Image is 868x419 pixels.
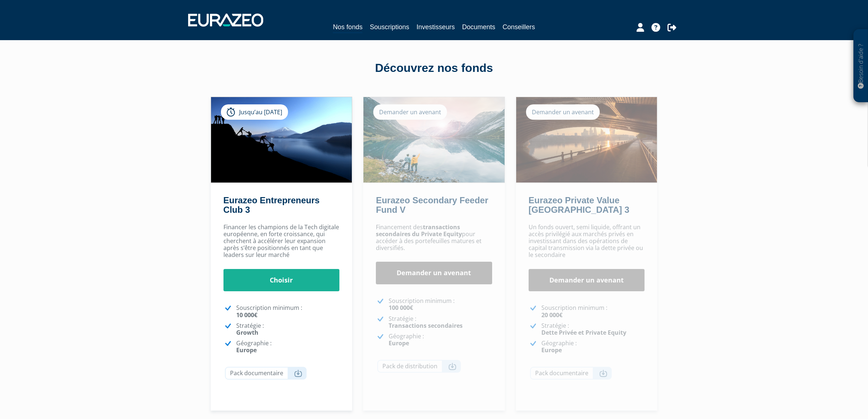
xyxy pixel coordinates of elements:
[373,104,447,120] div: Demander un avenant
[376,195,488,215] a: Eurazeo Secondary Feeder Fund V
[376,224,492,252] p: Financement des pour accéder à des portefeuilles matures et diversifiés.
[223,195,320,215] a: Eurazeo Entrepreneurs Club 3
[333,22,362,33] a: Nos fonds
[530,367,612,380] a: Pack documentaire
[541,328,626,337] strong: Dette Privée et Private Equity
[541,340,645,354] p: Géographie :
[236,346,257,354] strong: Europe
[529,224,645,259] p: Un fonds ouvert, semi liquide, offrant un accès privilégié aux marchés privés en investissant dan...
[541,322,645,336] p: Stratégie :
[526,104,600,120] div: Demander un avenant
[376,262,492,284] a: Demander un avenant
[370,22,409,32] a: Souscriptions
[389,304,413,312] strong: 100 000€
[236,322,340,336] p: Stratégie :
[226,60,642,77] div: Découvrez nos fonds
[377,360,461,373] a: Pack de distribution
[389,333,492,347] p: Géographie :
[389,297,492,311] p: Souscription minimum :
[236,311,257,319] strong: 10 000€
[516,97,657,182] img: Eurazeo Private Value Europe 3
[223,224,340,259] p: Financer les champions de la Tech digitale européenne, en forte croissance, qui cherchent à accél...
[389,322,463,330] strong: Transactions secondaires
[529,195,629,215] a: Eurazeo Private Value [GEOGRAPHIC_DATA] 3
[376,223,462,238] strong: transactions secondaires du Private Equity
[221,104,288,120] div: Jusqu’au [DATE]
[389,315,492,329] p: Stratégie :
[541,346,562,354] strong: Europe
[223,269,340,292] a: Choisir
[188,14,263,27] img: 1732889491-logotype_eurazeo_blanc_rvb.png
[236,340,340,354] p: Géographie :
[389,339,409,347] strong: Europe
[462,22,495,32] a: Documents
[541,311,563,319] strong: 20 000€
[363,97,505,182] img: Eurazeo Secondary Feeder Fund V
[541,304,645,318] p: Souscription minimum :
[416,22,455,32] a: Investisseurs
[236,304,340,318] p: Souscription minimum :
[225,367,307,380] a: Pack documentaire
[857,33,865,99] p: Besoin d'aide ?
[211,97,352,182] img: Eurazeo Entrepreneurs Club 3
[503,22,535,32] a: Conseillers
[529,269,645,292] a: Demander un avenant
[236,328,258,337] strong: Growth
